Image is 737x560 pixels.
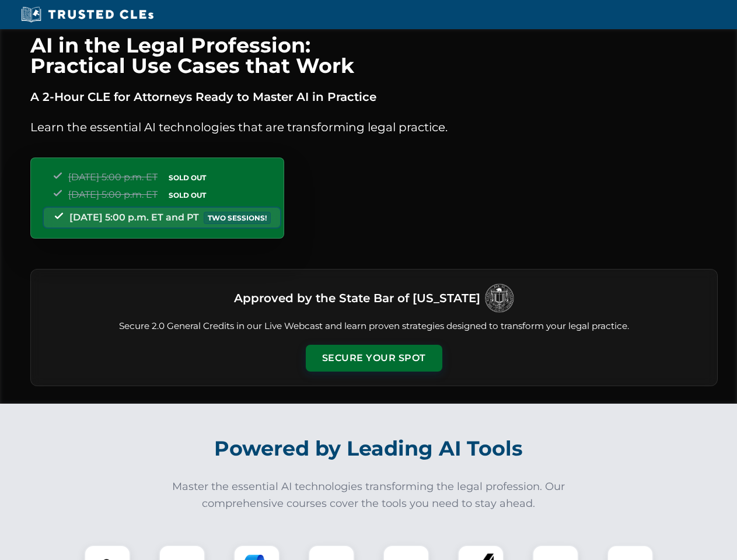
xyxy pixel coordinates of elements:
img: Trusted CLEs [18,6,157,23]
span: SOLD OUT [165,171,210,184]
p: Learn the essential AI technologies that are transforming legal practice. [30,118,718,136]
span: SOLD OUT [165,189,210,201]
h1: AI in the Legal Profession: Practical Use Cases that Work [30,35,718,76]
img: Logo [485,283,514,313]
h2: Powered by Leading AI Tools [46,428,692,469]
h3: Approved by the State Bar of [US_STATE] [234,288,480,309]
button: Secure Your Spot [306,345,442,372]
p: Secure 2.0 General Credits in our Live Webcast and learn proven strategies designed to transform ... [45,320,703,333]
span: [DATE] 5:00 p.m. ET [68,189,158,200]
p: A 2-Hour CLE for Attorneys Ready to Master AI in Practice [30,87,718,106]
span: [DATE] 5:00 p.m. ET [68,171,158,183]
p: Master the essential AI technologies transforming the legal profession. Our comprehensive courses... [165,478,573,512]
